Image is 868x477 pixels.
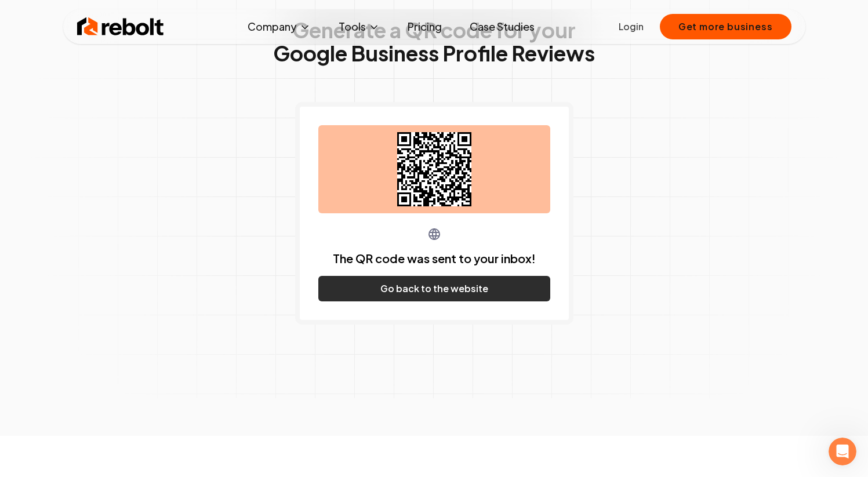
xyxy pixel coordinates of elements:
[329,15,389,38] button: Tools
[273,19,595,65] h1: Generate a QR code for your Google Business Profile Reviews
[318,276,550,301] button: Go back to the website
[660,14,791,39] button: Get more business
[460,15,544,38] a: Case Studies
[238,15,320,38] button: Company
[398,15,451,38] a: Pricing
[333,250,536,267] p: The QR code was sent to your inbox!
[619,20,644,34] a: Login
[77,15,164,38] img: Rebolt Logo
[427,227,441,241] img: Globe
[829,438,856,465] iframe: Intercom live chat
